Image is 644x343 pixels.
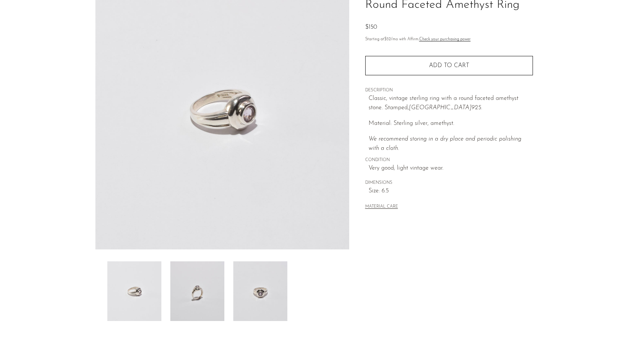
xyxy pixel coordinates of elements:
[369,94,533,113] p: Classic, vintage sterling ring with a round faceted amethyst stone. Stamped,
[419,37,471,41] a: Check your purchasing power - Learn more about Affirm Financing (opens in modal)
[365,87,533,94] span: DESCRIPTION
[369,164,533,173] span: Very good; light vintage wear.
[369,136,521,152] i: We recommend storing in a dry place and periodic polishing with a cloth.
[365,56,533,75] button: Add to cart
[365,204,398,210] button: MATERIAL CARE
[365,157,533,164] span: CONDITION
[409,105,471,111] em: [GEOGRAPHIC_DATA]
[369,119,533,129] p: Material: Sterling silver, amethyst.
[471,105,482,111] em: 925.
[365,180,533,186] span: DIMENSIONS
[384,37,391,41] span: $52
[107,261,161,321] img: Round Faceted Amethyst Ring
[233,261,287,321] img: Round Faceted Amethyst Ring
[170,261,224,321] img: Round Faceted Amethyst Ring
[369,186,533,196] span: Size: 6.5
[429,63,469,69] span: Add to cart
[365,24,377,30] span: $150
[365,36,533,43] p: Starting at /mo with Affirm.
